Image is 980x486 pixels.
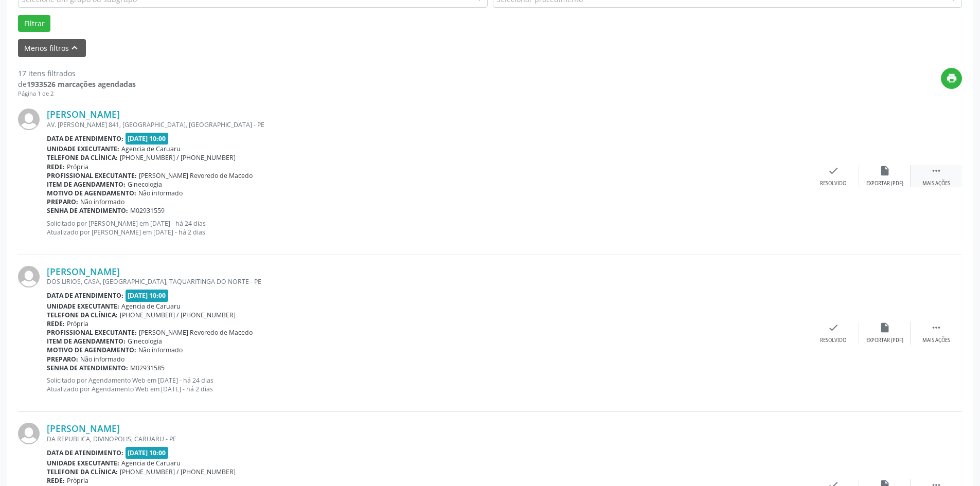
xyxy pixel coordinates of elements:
div: Exportar (PDF) [866,180,903,187]
div: 17 itens filtrados [18,68,136,79]
i: check [828,322,839,333]
i: print [946,73,957,84]
b: Data de atendimento: [47,291,123,300]
span: M02931559 [130,206,165,215]
b: Motivo de agendamento: [47,189,136,197]
b: Preparo: [47,197,78,206]
i: insert_drive_file [879,322,890,333]
b: Profissional executante: [47,171,137,180]
i: check [828,165,839,176]
b: Rede: [47,319,65,328]
a: [PERSON_NAME] [47,423,120,434]
a: [PERSON_NAME] [47,109,120,120]
b: Unidade executante: [47,145,119,153]
span: Própria [67,476,88,485]
b: Item de agendamento: [47,180,126,189]
span: Não informado [80,355,124,364]
span: [DATE] 10:00 [126,447,169,459]
img: img [18,109,40,130]
button: Menos filtroskeyboard_arrow_up [18,39,86,57]
b: Data de atendimento: [47,448,123,457]
p: Solicitado por Agendamento Web em [DATE] - há 24 dias Atualizado por Agendamento Web em [DATE] - ... [47,376,808,393]
b: Data de atendimento: [47,134,123,143]
b: Rede: [47,163,65,171]
b: Telefone da clínica: [47,467,118,476]
span: [PHONE_NUMBER] / [PHONE_NUMBER] [120,311,236,319]
span: Agencia de Caruaru [121,145,181,153]
strong: 1933526 marcações agendadas [27,79,136,89]
b: Profissional executante: [47,328,137,337]
b: Senha de atendimento: [47,206,128,215]
span: [PHONE_NUMBER] / [PHONE_NUMBER] [120,467,236,476]
span: [DATE] 10:00 [126,133,169,145]
i: keyboard_arrow_up [69,42,80,53]
div: Exportar (PDF) [866,337,903,344]
span: Ginecologia [128,180,162,189]
b: Preparo: [47,355,78,364]
span: Agencia de Caruaru [121,459,181,467]
i:  [931,165,942,176]
b: Unidade executante: [47,459,119,467]
span: Própria [67,163,88,171]
div: Página 1 de 2 [18,89,136,98]
span: [PERSON_NAME] Revoredo de Macedo [139,328,253,337]
p: Solicitado por [PERSON_NAME] em [DATE] - há 24 dias Atualizado por [PERSON_NAME] em [DATE] - há 2... [47,219,808,237]
div: DA REPUBLICA, DIVINOPOLIS, CARUARU - PE [47,435,808,443]
span: Ginecologia [128,337,162,346]
b: Telefone da clínica: [47,153,118,162]
b: Telefone da clínica: [47,311,118,319]
div: Mais ações [922,337,950,344]
div: AV. [PERSON_NAME] 841, [GEOGRAPHIC_DATA], [GEOGRAPHIC_DATA] - PE [47,120,808,129]
span: Não informado [138,346,183,354]
span: M02931585 [130,364,165,372]
b: Rede: [47,476,65,485]
img: img [18,266,40,287]
img: img [18,423,40,444]
span: Agencia de Caruaru [121,302,181,311]
i:  [931,322,942,333]
div: Mais ações [922,180,950,187]
i: insert_drive_file [879,165,890,176]
a: [PERSON_NAME] [47,266,120,277]
b: Item de agendamento: [47,337,126,346]
div: de [18,79,136,89]
span: Própria [67,319,88,328]
b: Unidade executante: [47,302,119,311]
span: [PERSON_NAME] Revoredo de Macedo [139,171,253,180]
button: Filtrar [18,15,50,32]
b: Motivo de agendamento: [47,346,136,354]
b: Senha de atendimento: [47,364,128,372]
span: Não informado [80,197,124,206]
span: [PHONE_NUMBER] / [PHONE_NUMBER] [120,153,236,162]
div: Resolvido [820,180,846,187]
span: [DATE] 10:00 [126,290,169,301]
div: DOS LIRIOS, CASA, [GEOGRAPHIC_DATA], TAQUARITINGA DO NORTE - PE [47,277,808,286]
button: print [941,68,962,89]
span: Não informado [138,189,183,197]
div: Resolvido [820,337,846,344]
